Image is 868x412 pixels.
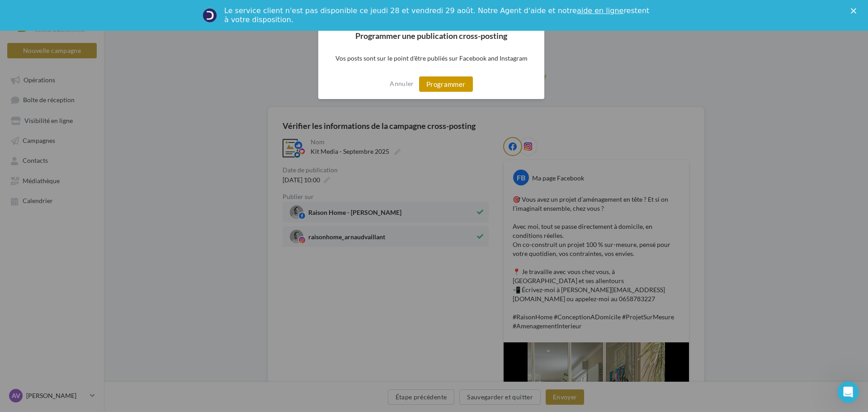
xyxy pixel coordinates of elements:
[851,8,860,14] div: Fermer
[203,8,217,23] img: Profile image for Service-Client
[224,6,651,24] div: Le service client n'est pas disponible ce jeudi 28 et vendredi 29 août. Notre Agent d'aide et not...
[577,6,623,15] a: aide en ligne
[419,76,473,92] button: Programmer
[318,24,544,47] h2: Programmer une publication cross-posting
[390,76,414,91] button: Annuler
[837,381,859,403] iframe: Intercom live chat
[318,47,544,69] p: Vos posts sont sur le point d'être publiés sur Facebook and Instagram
